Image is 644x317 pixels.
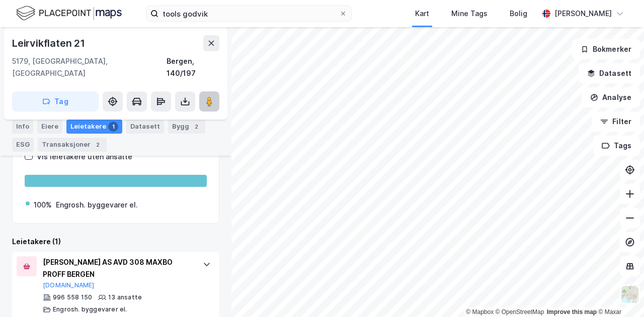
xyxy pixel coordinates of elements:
[38,138,107,152] div: Transaksjoner
[12,91,99,112] button: Tag
[582,87,640,108] button: Analyse
[34,199,52,211] div: 100%
[466,308,494,315] a: Mapbox
[12,55,167,79] div: 5179, [GEOGRAPHIC_DATA], [GEOGRAPHIC_DATA]
[12,35,87,51] div: Leirvikflaten 21
[108,293,142,301] div: 13 ansatte
[510,8,527,20] div: Bolig
[43,256,193,280] div: [PERSON_NAME] AS AVD 308 MAXBO PROFF BERGEN
[56,199,138,211] div: Engrosh. byggevarer el.
[12,236,219,248] div: Leietakere (1)
[496,308,544,315] a: OpenStreetMap
[158,6,339,21] input: Søk på adresse, matrikkel, gårdeiere, leietakere eller personer
[415,8,429,20] div: Kart
[126,120,164,134] div: Datasett
[191,122,201,132] div: 2
[43,281,95,289] button: [DOMAIN_NAME]
[579,63,640,83] button: Datasett
[53,305,127,313] div: Engrosh. byggevarer el.
[594,269,644,317] div: Kontrollprogram for chat
[572,39,640,59] button: Bokmerker
[37,151,132,163] div: Vis leietakere uten ansatte
[12,138,34,152] div: ESG
[168,120,205,134] div: Bygg
[53,293,92,301] div: 996 558 150
[16,5,122,22] img: logo.f888ab2527a4732fd821a326f86c7f29.svg
[37,120,62,134] div: Eiere
[554,8,612,20] div: [PERSON_NAME]
[451,8,488,20] div: Mine Tags
[108,122,118,132] div: 1
[592,112,640,132] button: Filter
[593,136,640,156] button: Tags
[547,308,597,315] a: Improve this map
[12,120,33,134] div: Info
[594,269,644,317] iframe: Chat Widget
[167,55,219,79] div: Bergen, 140/197
[93,140,103,150] div: 2
[66,120,122,134] div: Leietakere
